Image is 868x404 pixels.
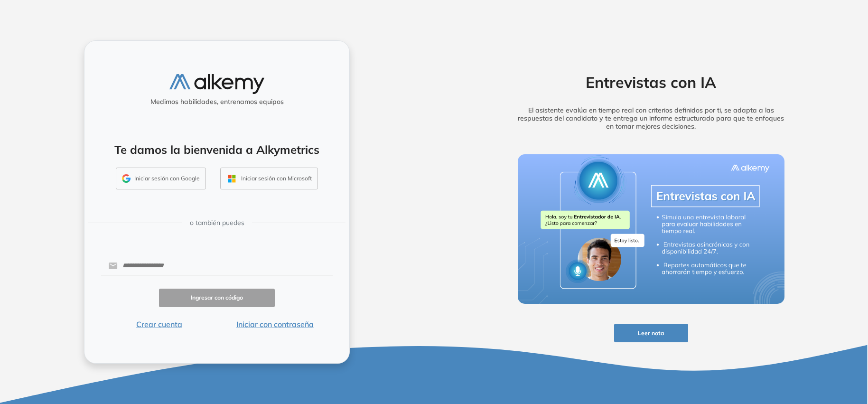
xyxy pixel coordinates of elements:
[88,98,345,106] h5: Medimos habilidades, entrenamos equipos
[518,154,784,304] img: img-more-info
[101,319,217,330] button: Crear cuenta
[122,174,131,183] img: GMAIL_ICON
[97,143,337,157] h4: Te damos la bienvenida a Alkymetrics
[614,324,688,342] button: Leer nota
[159,289,275,307] button: Ingresar con código
[217,319,333,330] button: Iniciar con contraseña
[503,73,799,91] h2: Entrevistas con IA
[190,218,244,228] span: o también puedes
[503,106,799,130] h5: El asistente evalúa en tiempo real con criterios definidos por ti, se adapta a las respuestas del...
[169,74,264,94] img: logo-alkemy
[821,358,868,404] iframe: Chat Widget
[226,173,237,184] img: OUTLOOK_ICON
[116,168,206,189] button: Iniciar sesión con Google
[220,168,318,189] button: Iniciar sesión con Microsoft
